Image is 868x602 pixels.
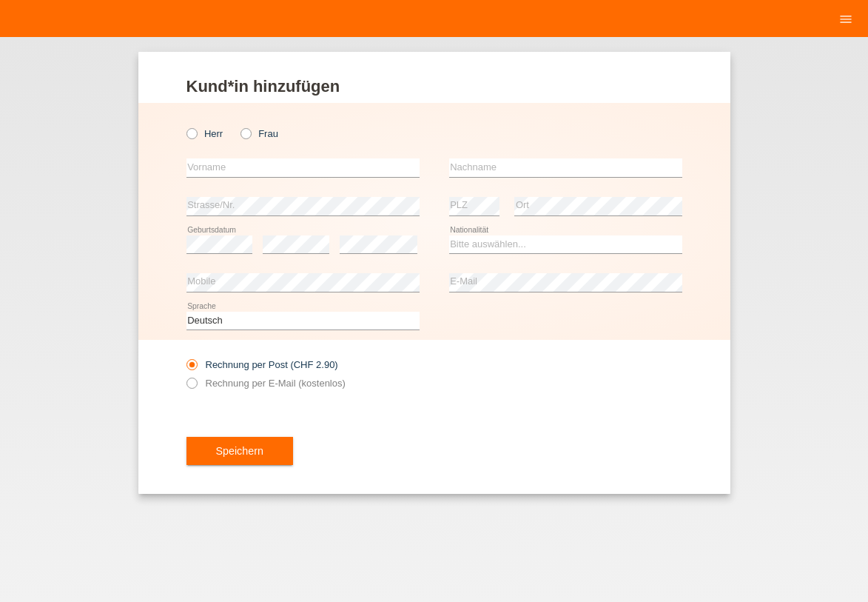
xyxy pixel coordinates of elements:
[186,77,682,96] h1: Kund*in hinzufügen
[831,14,861,23] a: menu
[186,128,196,138] input: Herr
[186,437,293,465] button: Speichern
[216,445,263,457] span: Speichern
[838,12,853,27] i: menu
[240,128,278,139] label: Frau
[186,359,196,378] input: Rechnung per Post (CHF 2.90)
[186,378,346,389] label: Rechnung per E-Mail (kostenlos)
[186,128,223,139] label: Herr
[240,128,250,138] input: Frau
[186,359,338,370] label: Rechnung per Post (CHF 2.90)
[186,378,196,396] input: Rechnung per E-Mail (kostenlos)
